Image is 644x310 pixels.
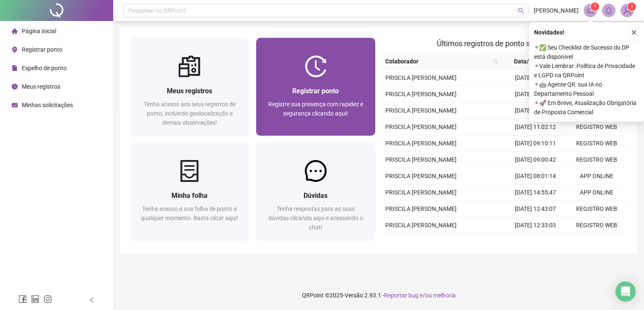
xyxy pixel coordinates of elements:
span: PRISCILA [PERSON_NAME] [385,173,457,179]
span: [PERSON_NAME] [534,6,579,15]
span: PRISCILA [PERSON_NAME] [385,74,457,81]
td: APP ONLINE [566,168,627,184]
span: bell [605,7,613,14]
sup: Atualize o seu contato no menu Meus Dados [628,3,636,11]
span: Novidades ! [534,28,564,37]
span: PRISCILA [PERSON_NAME] [385,107,457,114]
span: clock-circle [12,84,18,89]
td: REGISTRO WEB [566,234,627,250]
td: [DATE] 12:43:48 [505,70,566,86]
td: REGISTRO WEB [566,201,627,217]
img: 92619 [621,4,634,17]
span: Versão [345,292,363,299]
a: DúvidasTenha respostas para as suas dúvidas clicando aqui e acessando o chat! [256,142,376,240]
td: [DATE] 12:43:07 [505,201,566,217]
span: search [491,55,500,68]
td: [DATE] 09:10:11 [505,135,566,152]
span: 1 [594,4,597,10]
td: [DATE] 12:33:03 [505,217,566,234]
td: [DATE] 09:00:42 [505,152,566,168]
span: Tenha respostas para as suas dúvidas clicando aqui e acessando o chat! [268,205,363,231]
a: Meus registrosTenha acesso aos seus registros de ponto, incluindo geolocalização e demais observa... [130,38,249,136]
span: Tenha acesso aos seus registros de ponto, incluindo geolocalização e demais observações! [144,101,236,126]
span: search [518,8,524,14]
span: PRISCILA [PERSON_NAME] [385,222,457,229]
td: [DATE] 12:33:34 [505,86,566,102]
span: notification [587,7,594,14]
span: ⚬ Vale Lembrar: Política de Privacidade e LGPD na QRPoint [534,61,639,80]
span: PRISCILA [PERSON_NAME] [385,123,457,130]
span: Reportar bug e/ou melhoria [384,292,456,299]
span: Registrar ponto [22,46,62,53]
span: left [89,297,95,303]
span: ⚬ ✅ Seu Checklist de Sucesso do DP está disponível [534,43,639,61]
span: Minha folha [171,192,208,200]
span: Tenha acesso a sua folha de ponto a qualquer momento. Basta clicar aqui! [141,205,238,221]
sup: 1 [591,3,599,11]
td: [DATE] 08:01:14 [505,168,566,184]
span: Minhas solicitações [22,102,73,108]
span: PRISCILA [PERSON_NAME] [385,91,457,97]
span: environment [12,47,18,53]
a: Registrar pontoRegistre sua presença com rapidez e segurança clicando aqui! [256,38,376,136]
td: REGISTRO WEB [566,135,627,152]
td: [DATE] 14:55:47 [505,184,566,201]
td: [DATE] 11:22:13 [505,102,566,119]
span: Colaborador [385,57,490,66]
span: schedule [12,102,18,108]
span: Meus registros [167,87,212,95]
span: Dúvidas [304,192,327,200]
span: Meus registros [22,83,60,90]
span: PRISCILA [PERSON_NAME] [385,205,457,212]
div: Open Intercom Messenger [615,281,636,302]
span: ⚬ 🤖 Agente QR: sua IA no Departamento Pessoal [534,80,639,98]
td: REGISTRO WEB [566,152,627,168]
span: PRISCILA [PERSON_NAME] [385,140,457,147]
span: PRISCILA [PERSON_NAME] [385,156,457,163]
td: [DATE] 11:26:18 [505,234,566,250]
a: Minha folhaTenha acesso a sua folha de ponto a qualquer momento. Basta clicar aqui! [130,142,249,240]
span: home [12,28,18,34]
span: Espelho de ponto [22,65,67,71]
span: close [631,29,637,35]
span: Data/Hora [505,57,551,66]
th: Data/Hora [501,53,561,70]
span: Registre sua presença com rapidez e segurança clicando aqui! [268,101,363,117]
span: linkedin [31,295,39,303]
td: REGISTRO WEB [566,119,627,135]
td: REGISTRO WEB [566,217,627,234]
span: ⚬ 🚀 Em Breve, Atualização Obrigatória de Proposta Comercial [534,98,639,117]
td: APP ONLINE [566,184,627,201]
span: 1 [631,4,634,10]
td: [DATE] 11:02:12 [505,119,566,135]
span: instagram [44,295,52,303]
span: facebook [18,295,27,303]
span: Página inicial [22,28,56,34]
span: file [12,65,18,71]
span: Registrar ponto [292,87,339,95]
span: PRISCILA [PERSON_NAME] [385,189,457,196]
span: search [493,59,498,64]
footer: QRPoint © 2025 - 2.93.1 - [113,281,644,310]
span: Últimos registros de ponto sincronizados [437,39,572,48]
